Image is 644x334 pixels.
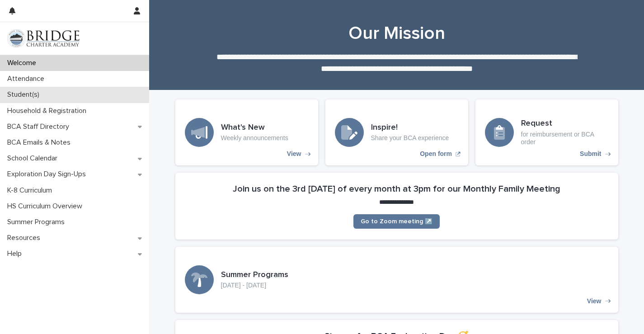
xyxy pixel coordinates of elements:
h3: Request [521,119,609,129]
p: Share your BCA experience [371,134,449,142]
a: Open form [325,99,468,165]
p: School Calendar [4,154,65,163]
a: View [175,99,318,165]
p: Student(s) [4,90,47,99]
a: View [175,247,618,313]
span: Go to Zoom meeting ↗️ [361,218,432,225]
p: Resources [4,234,47,242]
p: K-8 Curriculum [4,186,59,195]
p: View [587,297,602,305]
p: BCA Emails & Notes [4,138,78,147]
a: Go to Zoom meeting ↗️ [353,214,440,229]
p: BCA Staff Directory [4,122,76,131]
p: Open form [420,150,452,158]
p: Attendance [4,75,52,83]
p: Weekly announcements [221,134,288,142]
p: Help [4,249,29,258]
p: HS Curriculum Overview [4,202,89,211]
p: Exploration Day Sign-Ups [4,170,93,179]
a: Submit [475,99,618,165]
h1: Our Mission [175,23,618,44]
p: View [287,150,301,158]
h3: Inspire! [371,123,449,133]
p: [DATE] - [DATE] [221,282,288,289]
h3: What's New [221,123,288,133]
p: Household & Registration [4,107,94,115]
img: V1C1m3IdTEidaUdm9Hs0 [7,29,80,47]
h2: Join us on the 3rd [DATE] of every month at 3pm for our Monthly Family Meeting [233,183,560,194]
p: Summer Programs [4,218,72,226]
p: Welcome [4,59,43,67]
h3: Summer Programs [221,270,288,280]
p: Submit [580,150,601,158]
p: for reimbursement or BCA order [521,131,609,146]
